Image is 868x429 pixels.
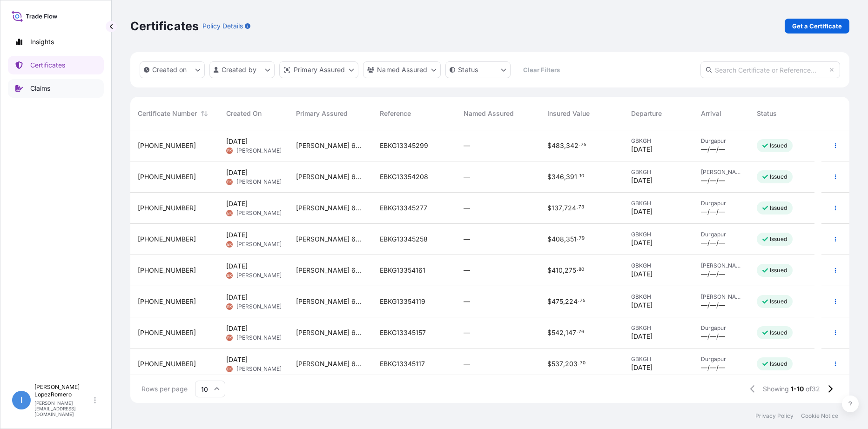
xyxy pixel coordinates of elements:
button: certificateStatus Filter options [445,61,511,78]
span: EBKG13345157 [380,328,426,337]
span: [PERSON_NAME] 66 Limited [296,328,365,337]
span: EK [227,240,232,249]
p: Get a Certificate [792,21,842,31]
span: — [464,172,470,181]
span: GBKGH [631,355,686,363]
span: 203 [565,361,578,367]
span: Durgapur [701,231,742,238]
p: Certificates [130,19,199,34]
span: GBKGH [631,293,686,301]
a: Cookie Notice [801,412,838,420]
span: Status [757,109,777,118]
span: — [464,328,470,337]
span: —/—/— [701,207,725,216]
span: [PERSON_NAME] 66 Limited [296,172,365,181]
span: . [578,174,579,178]
span: 70 [580,362,585,365]
span: —/—/— [701,301,725,310]
span: [DATE] [631,176,653,185]
span: [PERSON_NAME] 66 Limited [296,203,365,213]
span: 410 [552,267,563,274]
span: EBKG13345277 [380,203,427,213]
p: Named Assured [377,65,427,74]
p: Issued [770,142,787,149]
p: Issued [770,235,787,243]
span: , [564,236,566,242]
span: EBKG13345117 [380,359,425,369]
span: 1-10 [791,384,804,394]
span: 724 [564,205,576,211]
p: Claims [30,84,50,93]
span: Durgapur [701,355,742,363]
span: —/—/— [701,269,725,279]
span: 542 [552,329,564,336]
span: GBKGH [631,324,686,332]
span: Arrival [701,109,721,118]
input: Search Certificate or Reference... [700,61,840,78]
a: Certificates [8,56,104,74]
p: Policy Details [202,21,243,31]
span: [PERSON_NAME] [236,272,282,279]
span: , [564,142,566,149]
span: GBKGH [631,168,686,176]
span: [PERSON_NAME] [GEOGRAPHIC_DATA] [701,262,742,269]
span: Reference [380,109,411,118]
span: Durgapur [701,200,742,207]
span: 391 [566,174,577,180]
span: Durgapur [701,137,742,145]
span: — [464,359,470,369]
span: $ [547,361,552,367]
span: — [464,203,470,213]
span: 537 [552,361,563,367]
span: . [578,299,579,302]
span: , [563,267,565,274]
span: [PHONE_NUMBER] [138,172,196,181]
span: [PHONE_NUMBER] [138,328,196,337]
span: . [577,330,578,334]
span: [DATE] [226,355,248,364]
span: $ [547,205,552,211]
span: [PHONE_NUMBER] [138,359,196,369]
span: 79 [579,237,585,240]
span: Durgapur [701,324,742,332]
span: [DATE] [226,293,248,302]
span: [PERSON_NAME] 66 Limited [296,266,365,275]
span: EK [227,146,232,155]
span: EK [227,271,232,280]
span: 342 [566,142,579,149]
span: —/—/— [701,145,725,154]
span: — [464,266,470,275]
span: EBKG13354208 [380,172,428,181]
span: [PERSON_NAME] 66 Limited [296,297,365,306]
span: of 32 [806,384,820,394]
span: 10 [579,174,584,178]
p: Status [458,65,478,74]
span: —/—/— [701,176,725,185]
span: [DATE] [631,238,653,248]
span: [DATE] [631,145,653,154]
span: Insured Value [547,109,590,118]
span: [PERSON_NAME] [GEOGRAPHIC_DATA] [701,293,742,301]
button: createdOn Filter options [140,61,205,78]
span: [DATE] [631,269,653,279]
span: GBKGH [631,137,686,145]
p: [PERSON_NAME][EMAIL_ADDRESS][DOMAIN_NAME] [34,400,92,417]
button: createdBy Filter options [209,61,275,78]
span: $ [547,298,552,305]
span: [PHONE_NUMBER] [138,141,196,150]
span: EBKG13345258 [380,235,428,244]
span: , [563,361,565,367]
span: Certificate Number [138,109,197,118]
span: — [464,235,470,244]
span: — [464,297,470,306]
a: Insights [8,33,104,51]
span: EK [227,364,232,374]
span: [PERSON_NAME] [GEOGRAPHIC_DATA] [701,168,742,176]
p: Issued [770,204,787,212]
span: Named Assured [464,109,514,118]
span: — [464,141,470,150]
span: [DATE] [226,324,248,333]
span: [PERSON_NAME] 66 Limited [296,235,365,244]
span: , [564,329,565,336]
